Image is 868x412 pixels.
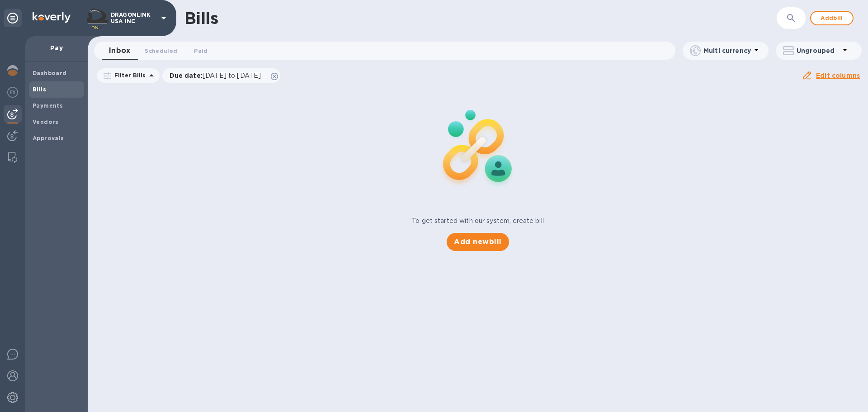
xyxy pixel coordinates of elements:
p: DRAGONLINK USA INC [111,12,156,24]
p: Multi currency [703,46,751,55]
span: Paid [194,46,208,56]
b: Payments [33,102,63,109]
span: [DATE] to [DATE] [203,72,261,79]
div: Unpin categories [4,9,22,27]
div: Due date:[DATE] to [DATE] [162,68,281,83]
b: Vendors [33,118,59,125]
p: Pay [33,43,80,52]
button: Addbill [810,11,854,25]
p: Due date : [170,71,266,80]
img: Foreign exchange [7,87,18,98]
u: Edit columns [816,72,860,79]
p: Ungrouped [797,46,840,55]
b: Bills [33,86,46,93]
button: Add newbill [447,233,509,251]
span: Add bill [818,13,845,24]
p: To get started with our system, create bill [412,216,544,226]
p: Filter Bills [111,71,146,79]
span: Scheduled [145,46,177,56]
b: Approvals [33,135,64,142]
span: Add new bill [454,237,501,247]
span: Inbox [109,44,130,57]
h1: Bills [184,9,218,28]
img: Logo [33,12,71,23]
b: Dashboard [33,70,67,76]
